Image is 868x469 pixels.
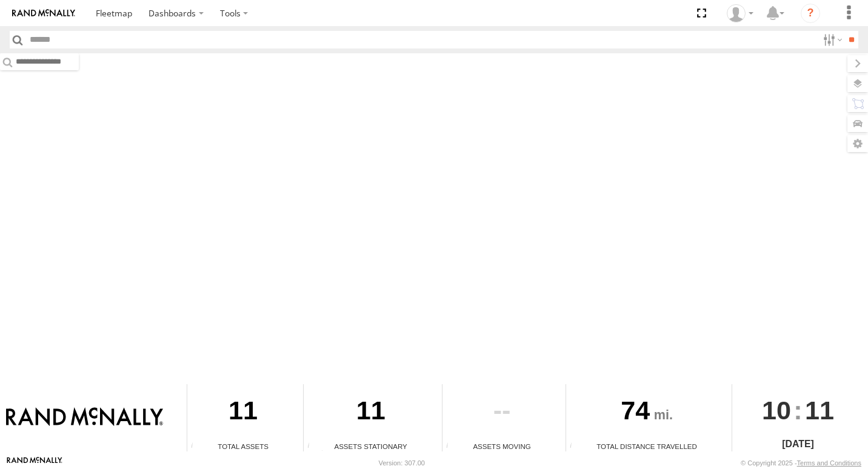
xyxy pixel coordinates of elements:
[797,459,861,467] a: Terms and Conditions
[566,441,727,451] div: Total Distance Travelled
[187,442,205,451] div: Total number of Enabled Assets
[566,442,584,451] div: Total distance travelled by all assets within specified date range and applied filters
[304,441,438,451] div: Assets Stationary
[187,441,299,451] div: Total Assets
[6,407,163,428] img: Rand McNally
[801,4,820,23] i: ?
[847,135,868,152] label: Map Settings
[818,31,844,48] label: Search Filter Options
[442,442,461,451] div: Total number of assets current in transit.
[732,384,864,436] div: :
[723,4,758,22] div: Valeo Dash
[187,384,299,441] div: 11
[805,384,834,436] span: 11
[379,459,425,467] div: Version: 307.00
[442,441,561,451] div: Assets Moving
[741,459,861,467] div: © Copyright 2025 -
[304,442,322,451] div: Total number of assets current stationary.
[732,437,864,451] div: [DATE]
[304,384,438,441] div: 11
[12,9,75,18] img: rand-logo.svg
[566,384,727,441] div: 74
[762,384,791,436] span: 10
[7,457,62,469] a: Visit our Website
